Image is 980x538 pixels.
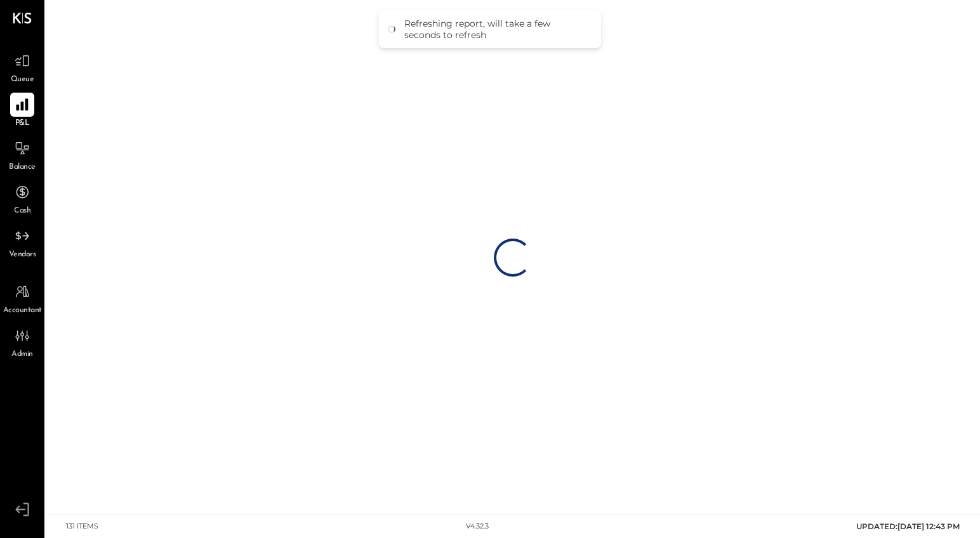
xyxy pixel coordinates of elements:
[14,206,30,217] span: Cash
[1,93,44,129] a: P&L
[1,224,44,261] a: Vendors
[856,522,960,531] span: UPDATED: [DATE] 12:43 PM
[15,118,30,129] span: P&L
[1,136,44,173] a: Balance
[1,49,44,86] a: Queue
[1,280,44,317] a: Accountant
[11,74,34,86] span: Queue
[1,180,44,217] a: Cash
[466,522,489,532] div: v 4.32.3
[9,162,36,173] span: Balance
[3,305,42,317] span: Accountant
[11,349,33,360] span: Admin
[66,522,98,532] div: 131 items
[404,18,588,41] div: Refreshing report, will take a few seconds to refresh
[9,249,36,261] span: Vendors
[1,324,44,360] a: Admin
